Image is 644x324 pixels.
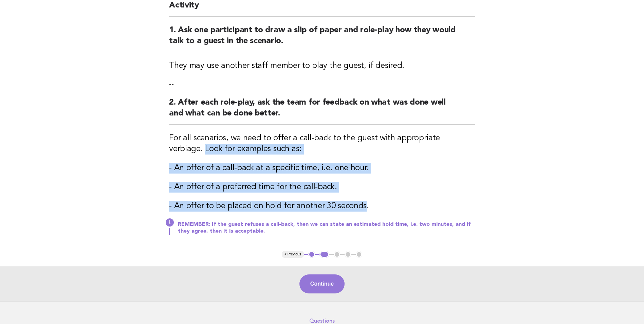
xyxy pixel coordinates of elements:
[169,182,475,193] h3: - An offer of a preferred time for the call-back.
[178,221,475,235] p: REMEMBER: If the guest refuses a call-back, then we can state an estimated hold time, i.e. two mi...
[169,25,475,52] h2: 1. Ask one participant to draw a slip of paper and role-play how they would talk to a guest in th...
[169,97,475,125] h2: 2. After each role-play, ask the team for feedback on what was done well and what can be done bet...
[282,251,304,258] button: < Previous
[319,251,329,258] button: 2
[299,274,345,293] button: Continue
[308,251,315,258] button: 1
[169,133,475,155] h3: For all scenarios, we need to offer a call-back to the guest with appropriate verbiage. Look for ...
[169,201,475,212] h3: - An offer to be placed on hold for another 30 seconds.
[169,163,475,174] h3: - An offer of a call-back at a specific time, i.e. one hour.
[169,60,475,71] h3: They may use another staff member to play the guest, if desired.
[169,79,475,89] p: --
